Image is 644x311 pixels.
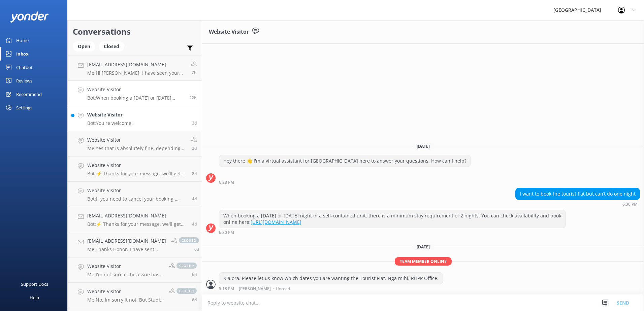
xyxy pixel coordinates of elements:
[192,70,197,75] span: Sep 06 2025 10:04am (UTC +12:00) Pacific/Auckland
[73,25,197,38] h2: Conversations
[239,287,271,291] span: [PERSON_NAME]
[219,180,471,184] div: Sep 05 2025 06:28pm (UTC +12:00) Pacific/Auckland
[515,202,640,206] div: Sep 05 2025 06:30pm (UTC +12:00) Pacific/Auckland
[68,232,202,257] a: [EMAIL_ADDRESS][DOMAIN_NAME]Me:Thanks Honor. I have sent everyone their deposit requests. These m...
[10,11,49,23] img: yonder-white-logo.png
[99,41,124,51] div: Closed
[87,297,164,303] p: Me: No, Im sorry it not. But Studio 11 is.
[73,42,99,50] a: Open
[87,145,186,151] p: Me: Yes that is absolutely fine, depending on availability. Just give us a call or send us an ema...
[16,74,32,88] div: Reviews
[99,42,128,50] a: Closed
[68,182,202,207] a: Website VisitorBot:If you need to cancel your booking, please contact our friendly reception team...
[87,221,187,227] p: Bot: ⚡ Thanks for your message, we'll get back to you as soon as we can. You're also welcome to k...
[622,202,638,206] strong: 6:30 PM
[516,188,640,200] div: I want to book the tourist flat but can’t do one night
[219,286,443,291] div: Sep 06 2025 05:18pm (UTC +12:00) Pacific/Auckland
[395,257,452,266] span: Team member online
[179,237,199,243] span: closed
[87,263,164,270] h4: Website Visitor
[176,288,197,294] span: closed
[87,86,184,93] h4: Website Visitor
[209,28,249,36] h3: Website Visitor
[30,291,39,304] div: Help
[219,231,234,235] strong: 6:30 PM
[192,221,197,227] span: Sep 01 2025 09:45pm (UTC +12:00) Pacific/Auckland
[73,41,95,51] div: Open
[21,277,48,291] div: Support Docs
[16,34,29,47] div: Home
[219,180,234,184] strong: 6:28 PM
[68,106,202,131] a: Website VisitorBot:You're welcome!2d
[87,120,133,126] p: Bot: You're welcome!
[87,95,184,101] p: Bot: When booking a [DATE] or [DATE] night in a self-contained unit, there is a minimum stay requ...
[68,81,202,106] a: Website VisitorBot:When booking a [DATE] or [DATE] night in a self-contained unit, there is a min...
[192,272,197,277] span: Aug 31 2025 11:59am (UTC +12:00) Pacific/Auckland
[189,95,197,101] span: Sep 05 2025 06:30pm (UTC +12:00) Pacific/Auckland
[87,288,164,295] h4: Website Visitor
[68,131,202,157] a: Website VisitorMe:Yes that is absolutely fine, depending on availability. Just give us a call or ...
[68,257,202,283] a: Website VisitorMe:I'm not sure if this issue has been resolved for you or not. If not, could you ...
[16,61,33,74] div: Chatbot
[219,287,234,291] strong: 5:18 PM
[87,111,133,118] h4: Website Visitor
[87,272,164,278] p: Me: I'm not sure if this issue has been resolved for you or not. If not, could you please give us...
[87,136,186,144] h4: Website Visitor
[87,237,166,245] h4: [EMAIL_ADDRESS][DOMAIN_NAME]
[87,212,187,219] h4: [EMAIL_ADDRESS][DOMAIN_NAME]
[192,171,197,176] span: Sep 03 2025 06:57pm (UTC +12:00) Pacific/Auckland
[87,171,187,177] p: Bot: ⚡ Thanks for your message, we'll get back to you as soon as we can. You're also welcome to k...
[219,155,471,167] div: Hey there 👋 I'm a virtual assistant for [GEOGRAPHIC_DATA] here to answer your questions. How can ...
[87,196,187,202] p: Bot: If you need to cancel your booking, please contact our friendly reception team by email at [...
[16,47,29,61] div: Inbox
[192,120,197,126] span: Sep 04 2025 12:57pm (UTC +12:00) Pacific/Auckland
[219,230,566,235] div: Sep 05 2025 06:30pm (UTC +12:00) Pacific/Auckland
[87,70,186,76] p: Me: Hi [PERSON_NAME], I have seen your bookings you are trying to make for next weekend. If you c...
[87,187,187,194] h4: Website Visitor
[87,246,166,252] p: Me: Thanks Honor. I have sent everyone their deposit requests. These must be paid within 24 hours...
[219,210,566,228] div: When booking a [DATE] or [DATE] night in a self-contained unit, there is a minimum stay requireme...
[68,56,202,81] a: [EMAIL_ADDRESS][DOMAIN_NAME]Me:Hi [PERSON_NAME], I have seen your bookings you are trying to make...
[192,297,197,303] span: Aug 31 2025 11:57am (UTC +12:00) Pacific/Auckland
[273,287,290,291] span: • Unread
[413,143,434,149] span: [DATE]
[219,273,443,284] div: Kia ora. Please let us know which dates you are wanting the Tourist Flat. Nga mihi, RHPP Office.
[251,219,301,225] a: [URL][DOMAIN_NAME]
[192,145,197,151] span: Sep 04 2025 11:35am (UTC +12:00) Pacific/Auckland
[68,207,202,232] a: [EMAIL_ADDRESS][DOMAIN_NAME]Bot:⚡ Thanks for your message, we'll get back to you as soon as we ca...
[68,157,202,182] a: Website VisitorBot:⚡ Thanks for your message, we'll get back to you as soon as we can. You're als...
[413,244,434,250] span: [DATE]
[192,196,197,202] span: Sep 02 2025 02:00pm (UTC +12:00) Pacific/Auckland
[87,61,186,68] h4: [EMAIL_ADDRESS][DOMAIN_NAME]
[194,246,199,252] span: Aug 31 2025 04:57pm (UTC +12:00) Pacific/Auckland
[16,101,32,114] div: Settings
[16,88,42,101] div: Recommend
[176,263,197,269] span: closed
[87,162,187,169] h4: Website Visitor
[68,283,202,308] a: Website VisitorMe:No, Im sorry it not. But Studio 11 is.closed6d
